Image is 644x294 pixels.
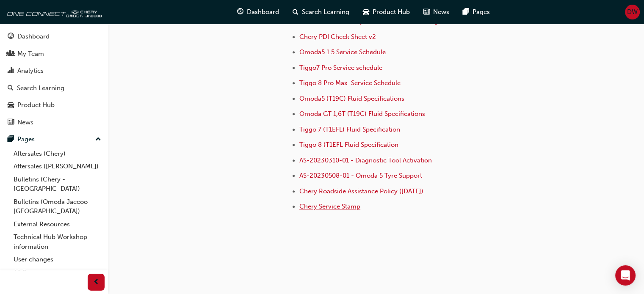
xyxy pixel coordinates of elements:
a: Aftersales (Chery) [10,147,105,160]
a: Chery Roadside Assistance Policy ([DATE]) [299,187,423,195]
button: DW [625,5,640,19]
div: My Team [17,49,44,59]
span: pages-icon [463,7,469,17]
a: Omoda5 1.5 Service Schedule [299,48,386,56]
span: guage-icon [237,7,243,17]
a: My Team [3,46,105,62]
span: Pages [473,7,490,17]
a: Tiggo 8 (T1EFL Fluid Specification [299,141,398,148]
a: AS-20230310-01 - Diagnostic Tool Activation [299,157,432,164]
a: AS-20230508-01 - Omoda 5 Tyre Support [299,172,422,179]
a: Bulletins (Omoda Jaecoo - [GEOGRAPHIC_DATA]) [10,195,105,218]
span: news-icon [8,119,14,126]
div: Product Hub [17,100,55,110]
a: search-iconSearch Learning [286,3,356,21]
span: guage-icon [8,33,14,41]
span: car-icon [363,7,369,17]
span: chart-icon [8,67,14,75]
span: DW [627,7,638,17]
span: news-icon [423,7,430,17]
div: Analytics [17,66,44,76]
a: Omoda5 (T19C) Fluid Specifications [299,95,404,102]
span: people-icon [8,50,14,58]
a: Tiggo7 Pro Service schedule [299,64,382,71]
button: Pages [3,132,105,147]
a: Technical Hub Workshop information [10,231,105,253]
a: guage-iconDashboard [230,3,286,21]
span: Search Learning [302,7,349,17]
button: DashboardMy TeamAnalyticsSearch LearningProduct HubNews [3,27,105,132]
span: Product Hub [373,7,410,17]
a: News [3,115,105,130]
a: Bulletins (Chery - [GEOGRAPHIC_DATA]) [10,173,105,195]
a: Chery Service Stamp [299,203,360,210]
a: Analytics [3,63,105,79]
div: Dashboard [17,32,50,41]
div: News [17,118,33,127]
a: Tiggo 7 (T1EFL) Fluid Specification [299,126,402,133]
a: Tiggo 8 Pro Max Service Schedule [299,79,401,87]
a: All Pages [10,266,105,279]
span: search-icon [8,85,14,92]
a: User changes [10,253,105,266]
a: Dashboard [3,29,105,44]
a: Aftersales ([PERSON_NAME]) [10,160,105,173]
span: up-icon [95,134,101,145]
span: prev-icon [93,277,100,288]
a: Product Hub [3,97,105,113]
div: Search Learning [17,83,64,93]
a: External Resources [10,218,105,231]
span: car-icon [8,102,14,109]
span: News [433,7,449,17]
a: Omoda GT 1,6T (T19C) Fluid Specifications [299,110,425,118]
span: search-icon [293,7,299,17]
a: car-iconProduct Hub [356,3,417,21]
div: Open Intercom Messenger [615,265,636,286]
img: oneconnect [4,3,102,20]
span: Dashboard [247,7,279,17]
a: Chery PDI Check Sheet v2 [299,33,376,41]
a: pages-iconPages [456,3,497,21]
a: news-iconNews [417,3,456,21]
span: pages-icon [8,136,14,143]
a: Search Learning [3,80,105,96]
div: Pages [17,135,35,144]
